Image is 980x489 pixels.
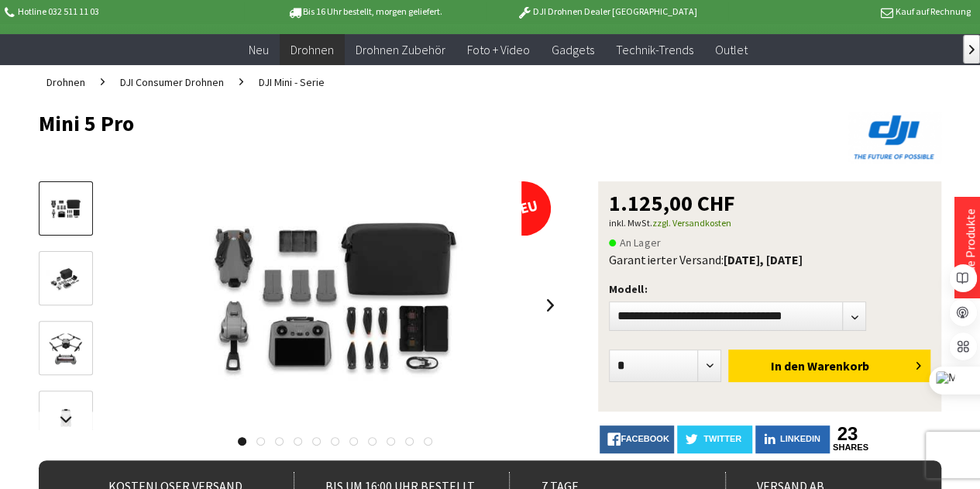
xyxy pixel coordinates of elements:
span: In den [771,358,805,374]
span: Foto + Video [467,42,530,57]
span: 1.125,00 CHF [609,192,734,214]
p: DJI Drohnen Dealer [GEOGRAPHIC_DATA] [486,2,727,21]
div: Garantierter Versand: [609,252,930,267]
a: zzgl. Versandkosten [652,217,731,229]
span: Drohnen [46,75,85,89]
a: Neu [238,34,280,66]
span: Warenkorb [807,358,869,374]
button: In den Warenkorb [728,350,930,382]
img: Vorschau: Mini 5 Pro [43,195,88,225]
p: Kauf auf Rechnung [728,2,970,21]
span: DJI Mini - Serie [259,75,325,89]
span: Drohnen [291,42,334,57]
span: LinkedIn [780,434,820,443]
p: Bis 16 Uhr bestellt, morgen geliefert. [244,2,486,21]
h1: Mini 5 Pro [39,112,761,135]
a: DJI Consumer Drohnen [112,65,232,99]
a: Neue Produkte [962,208,978,288]
span:  [969,45,975,54]
a: twitter [677,425,751,453]
span: An Lager [609,233,660,252]
a: shares [833,443,862,453]
img: DJI [848,112,941,163]
a: Gadgets [541,34,605,66]
span: DJI Consumer Drohnen [120,75,224,89]
a: Drohnen [280,34,345,66]
span: Drohnen Zubehör [356,42,445,57]
img: Mini 5 Pro [150,181,521,429]
a: Drohnen Zubehör [345,34,456,66]
a: Drohnen [39,65,93,99]
p: inkl. MwSt. [609,214,930,232]
p: Modell: [609,280,930,298]
span: Gadgets [552,42,594,57]
a: facebook [600,425,674,453]
a: Outlet [704,34,758,66]
p: Hotline 032 511 11 03 [2,2,243,21]
a: LinkedIn [755,425,830,453]
span: Outlet [715,42,748,57]
b: [DATE], [DATE] [723,252,802,267]
span: twitter [703,434,741,443]
a: 23 [833,425,862,443]
span: Technik-Trends [616,42,693,57]
span: facebook [621,434,669,443]
a: Technik-Trends [605,34,704,66]
a: DJI Mini - Serie [251,65,332,99]
a: Foto + Video [456,34,541,66]
span: Neu [249,42,269,57]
